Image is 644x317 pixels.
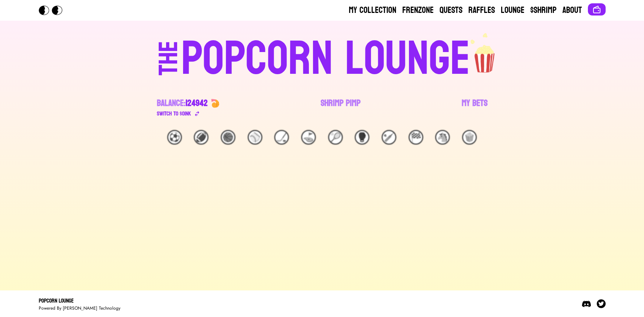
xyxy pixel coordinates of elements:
[167,130,182,145] div: ⚽️
[592,5,601,14] img: Connect wallet
[597,299,606,308] img: Twitter
[440,4,462,16] a: Quests
[462,97,488,118] a: My Bets
[186,95,208,111] span: 124942
[435,130,450,145] div: 🐴
[409,130,423,145] div: 🏁
[301,130,316,145] div: ⛳️
[155,41,182,90] div: THE
[274,130,289,145] div: 🏒
[355,130,369,145] div: 🥊
[157,109,191,118] div: Switch to $ OINK
[328,130,343,145] div: 🎾
[211,99,220,108] img: 🍤
[468,4,495,16] a: Raffles
[349,4,396,16] a: My Collection
[39,6,68,15] img: Popcorn
[562,4,582,16] a: About
[530,4,557,16] a: $Shrimp
[382,130,396,145] div: 🏏
[501,4,524,16] a: Lounge
[470,32,500,74] img: popcorn
[462,130,477,145] div: 🍿
[157,97,208,109] div: Balance:
[248,130,262,145] div: ⚾️
[582,299,591,308] img: Discord
[181,35,470,83] div: POPCORN LOUNGE
[402,4,434,16] a: Frenzone
[321,97,361,118] a: Shrimp Pimp
[95,32,550,83] a: THEPOPCORN LOUNGEpopcorn
[194,130,209,145] div: 🏈
[39,305,120,311] div: Powered By [PERSON_NAME] Technology
[221,130,235,145] div: 🏀
[39,296,120,305] div: Popcorn Lounge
